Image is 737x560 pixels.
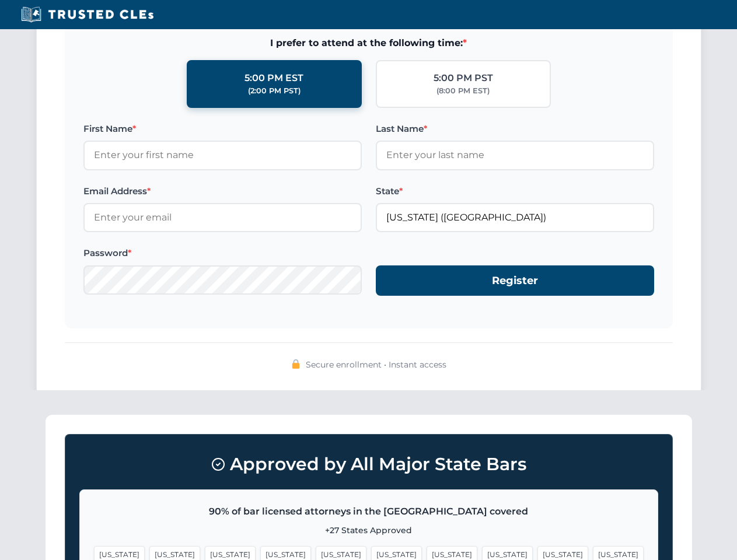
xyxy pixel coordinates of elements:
[83,203,362,232] input: Enter your email
[244,71,303,86] div: 5:00 PM EST
[306,358,446,371] span: Secure enrollment • Instant access
[434,71,493,86] div: 5:00 PM PST
[376,184,654,198] label: State
[291,359,301,369] img: 🔒
[83,246,362,260] label: Password
[248,85,301,97] div: (2:00 PM PST)
[94,504,644,519] p: 90% of bar licensed attorneys in the [GEOGRAPHIC_DATA] covered
[83,184,362,198] label: Email Address
[83,36,654,51] span: I prefer to attend at the following time:
[83,122,362,136] label: First Name
[376,203,654,232] input: Georgia (GA)
[83,141,362,170] input: Enter your first name
[18,6,157,23] img: Trusted CLEs
[79,449,658,480] h3: Approved by All Major State Bars
[376,265,654,296] button: Register
[376,141,654,170] input: Enter your last name
[376,122,654,136] label: Last Name
[436,85,490,97] div: (8:00 PM EST)
[94,524,644,537] p: +27 States Approved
